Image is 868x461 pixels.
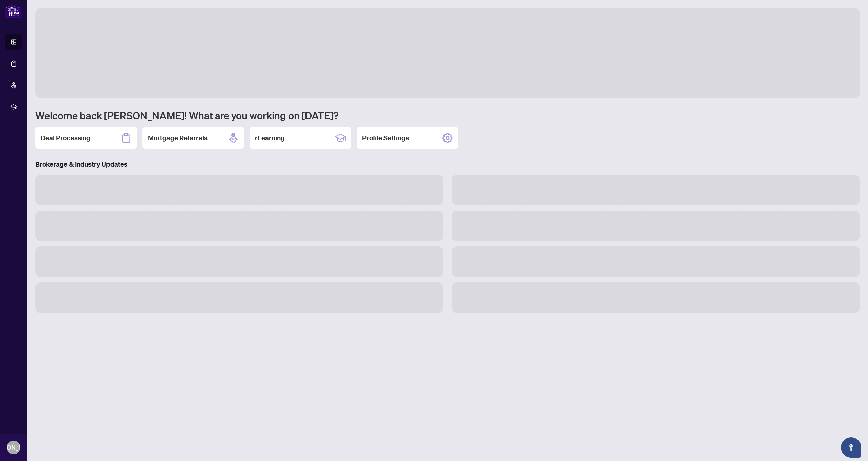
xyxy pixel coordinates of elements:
h2: Mortgage Referrals [148,133,208,143]
h2: Profile Settings [362,133,409,143]
img: logo [5,5,22,18]
h2: Deal Processing [41,133,91,143]
button: Open asap [841,437,861,458]
h2: rLearning [255,133,285,143]
h1: Welcome back [PERSON_NAME]! What are you working on [DATE]? [35,109,860,122]
h3: Brokerage & Industry Updates [35,160,860,169]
